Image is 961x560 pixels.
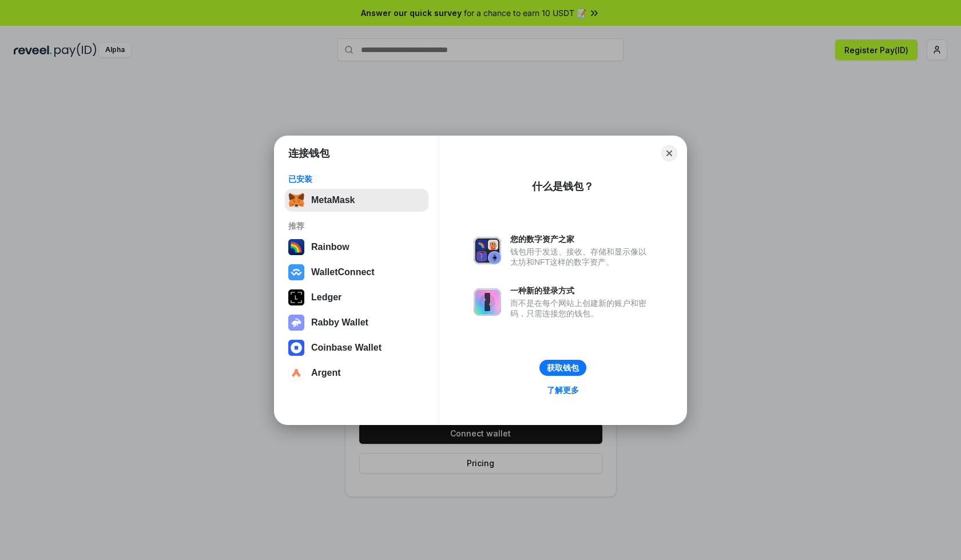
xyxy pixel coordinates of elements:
[285,261,428,284] button: WalletConnect
[311,195,355,205] div: MetaMask
[311,317,368,328] div: Rabby Wallet
[288,365,304,381] img: svg+xml,%3Csvg%20width%3D%2228%22%20height%3D%2228%22%20viewBox%3D%220%200%2028%2028%22%20fill%3D...
[288,289,304,305] img: svg+xml,%3Csvg%20xmlns%3D%22http%3A%2F%2Fwww.w3.org%2F2000%2Fsvg%22%20width%3D%2228%22%20height%3...
[311,368,341,378] div: Argent
[547,385,579,395] div: 了解更多
[288,192,304,208] img: svg+xml,%3Csvg%20fill%3D%22none%22%20height%3D%2233%22%20viewBox%3D%220%200%2035%2033%22%20width%...
[285,311,428,334] button: Rabby Wallet
[510,247,652,267] div: 钱包用于发送、接收、存储和显示像以太坊和NFT这样的数字资产。
[510,234,652,244] div: 您的数字资产之家
[311,292,341,303] div: Ledger
[510,285,652,296] div: 一种新的登录方式
[311,343,382,353] div: Coinbase Wallet
[285,236,428,259] button: Rainbow
[474,237,501,264] img: svg+xml,%3Csvg%20xmlns%3D%22http%3A%2F%2Fwww.w3.org%2F2000%2Fsvg%22%20fill%3D%22none%22%20viewBox...
[285,362,428,384] button: Argent
[311,267,375,277] div: WalletConnect
[540,383,586,398] a: 了解更多
[285,336,428,359] button: Coinbase Wallet
[288,315,304,331] img: svg+xml,%3Csvg%20xmlns%3D%22http%3A%2F%2Fwww.w3.org%2F2000%2Fsvg%22%20fill%3D%22none%22%20viewBox...
[661,145,677,161] button: Close
[311,242,350,252] div: Rainbow
[474,288,501,316] img: svg+xml,%3Csvg%20xmlns%3D%22http%3A%2F%2Fwww.w3.org%2F2000%2Fsvg%22%20fill%3D%22none%22%20viewBox...
[285,286,428,309] button: Ledger
[285,189,428,212] button: MetaMask
[288,146,329,160] h1: 连接钱包
[288,174,425,184] div: 已安装
[547,363,579,373] div: 获取钱包
[532,180,594,193] div: 什么是钱包？
[288,239,304,255] img: svg+xml,%3Csvg%20width%3D%22120%22%20height%3D%22120%22%20viewBox%3D%220%200%20120%20120%22%20fil...
[288,264,304,280] img: svg+xml,%3Csvg%20width%3D%2228%22%20height%3D%2228%22%20viewBox%3D%220%200%2028%2028%22%20fill%3D...
[510,298,652,319] div: 而不是在每个网站上创建新的账户和密码，只需连接您的钱包。
[288,340,304,356] img: svg+xml,%3Csvg%20width%3D%2228%22%20height%3D%2228%22%20viewBox%3D%220%200%2028%2028%22%20fill%3D...
[288,221,425,231] div: 推荐
[539,360,586,376] button: 获取钱包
